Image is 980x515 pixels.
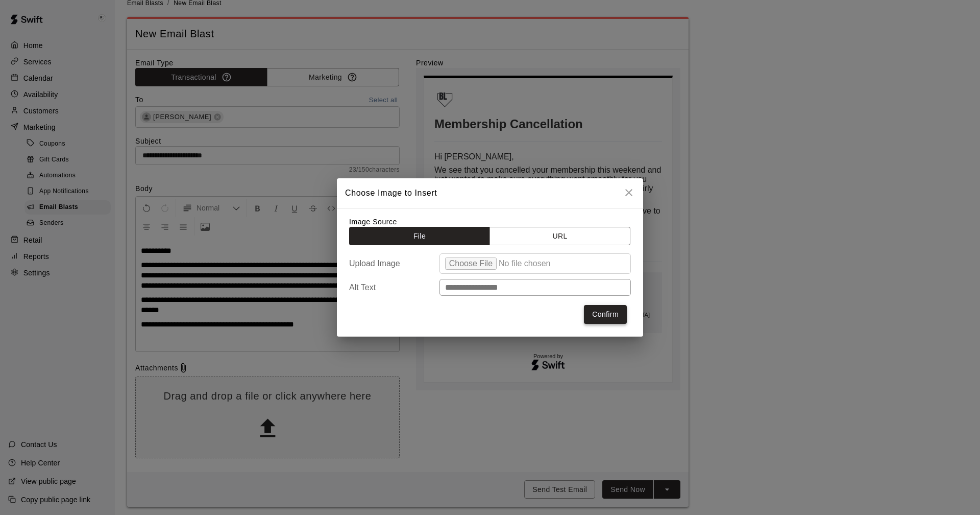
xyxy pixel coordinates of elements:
[337,178,643,208] h2: Choose Image to Insert
[584,305,627,324] button: Confirm
[349,227,490,246] button: File
[349,283,439,292] label: Alt Text
[489,227,630,246] button: URL
[349,218,397,226] label: Image Source
[349,259,439,268] label: Upload Image
[619,182,639,203] button: close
